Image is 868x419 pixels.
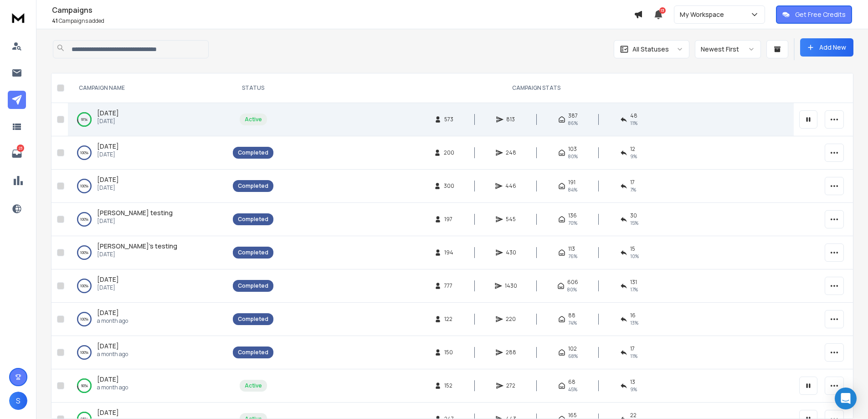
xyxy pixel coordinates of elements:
span: 103 [568,145,577,153]
div: Active [245,382,262,389]
a: [DATE] [97,341,119,351]
span: 70 % [568,219,577,227]
p: 100 % [80,215,88,224]
span: 15 [630,245,635,253]
span: 17 [630,179,635,186]
span: 545 [506,216,516,223]
td: 100%[DATE]a month ago [68,336,227,369]
a: [DATE] [97,375,119,384]
a: [DATE] [97,175,119,184]
span: 113 [568,245,575,253]
div: Completed [238,316,268,323]
span: 288 [506,349,516,356]
span: 88 [568,312,575,319]
span: 122 [444,316,453,323]
span: 80 % [568,153,578,160]
span: 22 [630,412,637,419]
span: 13 [659,7,666,14]
td: 100%[DATE]a month ago [68,303,227,336]
span: 10 % [630,253,639,260]
span: 200 [444,149,454,156]
span: [DATE] [97,142,119,150]
p: a month ago [97,351,128,358]
span: 165 [568,412,577,419]
span: 9 % [630,153,637,160]
p: 100 % [80,148,88,157]
th: STATUS [227,73,279,103]
p: Get Free Credits [795,10,846,19]
div: Completed [238,182,268,190]
span: 777 [444,282,453,290]
span: 150 [444,349,453,356]
span: 13 [630,378,635,386]
a: [DATE] [97,408,119,417]
span: 102 [568,345,577,352]
span: 48 [630,112,637,119]
button: Add New [800,38,853,57]
span: 272 [506,382,515,389]
span: 7 % [630,186,636,193]
p: a month ago [97,317,128,325]
span: 194 [444,249,453,256]
a: [DATE] [97,109,119,118]
span: [DATE] [97,308,119,317]
button: S [9,392,27,410]
p: 100 % [80,348,88,357]
span: [DATE] [97,275,119,284]
span: 74 % [568,319,577,326]
h1: Campaigns [52,5,634,16]
span: 68 [568,378,575,386]
span: 446 [505,182,516,190]
div: Completed [238,349,268,356]
span: 430 [506,249,516,256]
span: [PERSON_NAME] testing [97,208,173,217]
p: a month ago [97,384,128,391]
p: [DATE] [97,118,119,125]
p: 23 [17,145,24,152]
span: 15 % [630,219,638,227]
div: Open Intercom Messenger [835,388,857,409]
span: [DATE] [97,341,119,350]
p: [DATE] [97,251,177,258]
p: My Workspace [680,10,728,19]
td: 100%[DATE][DATE] [68,170,227,203]
span: 41 [52,17,58,25]
p: Campaigns added [52,17,634,25]
span: 573 [444,116,453,123]
div: Completed [238,216,268,223]
div: Completed [238,282,268,290]
a: [PERSON_NAME]'s testing [97,242,177,251]
button: Newest First [695,40,761,58]
span: 12 [630,145,635,153]
span: 45 % [568,386,577,393]
span: 13 % [630,319,638,326]
a: [DATE] [97,308,119,317]
a: 23 [8,145,26,163]
button: Get Free Credits [776,5,852,24]
span: 152 [444,382,453,389]
span: 220 [506,316,516,323]
span: 68 % [568,352,578,360]
th: CAMPAIGN NAME [68,73,227,103]
p: [DATE] [97,217,173,225]
span: 86 % [568,119,578,127]
p: 100 % [80,248,88,257]
p: 91 % [81,115,87,124]
td: 100%[DATE][DATE] [68,136,227,170]
span: 248 [506,149,516,156]
p: 90 % [81,381,88,390]
span: 16 [630,312,636,319]
span: 191 [568,179,575,186]
span: 11 % [630,352,637,360]
span: 11 % [630,119,637,127]
p: 100 % [80,281,88,290]
span: 76 % [568,253,577,260]
span: 80 % [567,286,577,293]
a: [DATE] [97,275,119,284]
img: logo [9,9,27,26]
p: [DATE] [97,184,119,191]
